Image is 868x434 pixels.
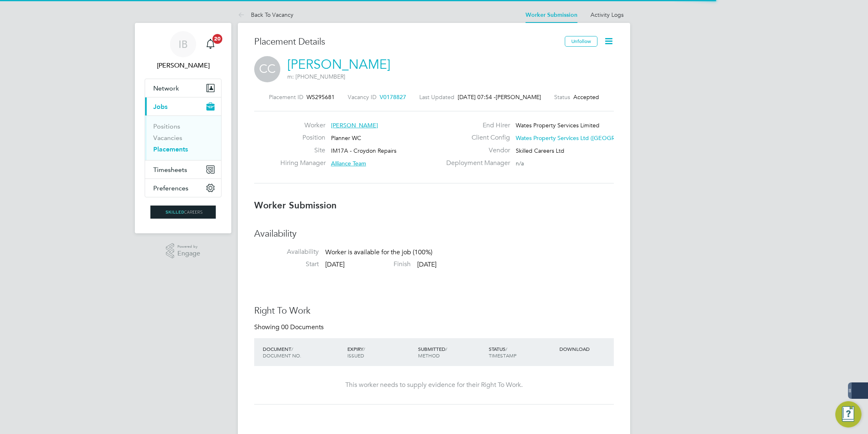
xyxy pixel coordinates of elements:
[287,57,390,72] a: [PERSON_NAME]
[254,56,280,82] span: CC
[346,260,411,269] label: Finish
[145,97,221,115] button: Jobs
[145,31,221,70] a: IB[PERSON_NAME]
[280,133,325,142] label: Position
[254,36,559,48] h3: Placement Details
[526,11,577,18] a: Worker Submission
[835,401,861,427] button: Engage Resource Center
[418,352,440,359] span: METHOD
[177,243,200,250] span: Powered by
[348,93,376,101] label: Vacancy ID
[506,346,507,352] span: /
[363,346,365,352] span: /
[516,160,524,167] span: n/a
[166,243,201,259] a: Powered byEngage
[487,341,557,363] div: STATUS
[345,341,416,363] div: EXPIRY
[150,206,216,219] img: skilledcareers-logo-retina.png
[269,93,303,101] label: Placement ID
[261,341,345,363] div: DOCUMENT
[291,346,293,352] span: /
[254,323,325,332] div: Showing
[145,179,221,197] button: Preferences
[145,79,221,97] button: Network
[280,121,325,130] label: Worker
[417,260,436,269] span: [DATE]
[254,260,319,269] label: Start
[331,122,378,129] span: [PERSON_NAME]
[380,93,406,101] span: V0178827
[331,134,361,142] span: Planner WC
[325,260,345,269] span: [DATE]
[441,159,510,167] label: Deployment Manager
[145,61,221,70] span: Isabelle Blackhall
[496,93,541,101] span: [PERSON_NAME]
[591,11,624,18] a: Activity Logs
[516,147,564,154] span: Skilled Careers Ltd
[213,34,222,44] span: 20
[263,352,301,359] span: DOCUMENT NO.
[153,84,179,92] span: Network
[153,184,188,192] span: Preferences
[441,146,510,155] label: Vendor
[254,200,337,211] b: Worker Submission
[153,103,168,111] span: Jobs
[557,341,614,356] div: DOWNLOAD
[238,11,293,18] a: Back To Vacancy
[281,323,324,331] span: 00 Documents
[419,93,454,101] label: Last Updated
[280,146,325,155] label: Site
[516,134,657,142] span: Wates Property Services Ltd ([GEOGRAPHIC_DATA]…
[153,145,188,153] a: Placements
[347,352,364,359] span: ISSUED
[331,147,396,154] span: IM17A - Croydon Repairs
[287,73,345,80] span: m: [PHONE_NUMBER]
[145,160,221,179] button: Timesheets
[445,346,447,352] span: /
[280,159,325,167] label: Hiring Manager
[254,228,614,240] h3: Availability
[254,248,319,256] label: Availability
[179,39,188,50] span: IB
[153,166,187,174] span: Timesheets
[202,31,219,57] a: 20
[153,134,182,142] a: Vacancies
[441,133,510,142] label: Client Config
[331,160,366,167] span: Alliance Team
[416,341,487,363] div: SUBMITTED
[306,93,335,101] span: WS295681
[145,206,221,219] a: Go to home page
[441,121,510,130] label: End Hirer
[254,305,614,317] h3: Right To Work
[516,122,600,129] span: Wates Property Services Limited
[135,23,231,233] nav: Main navigation
[489,352,517,359] span: TIMESTAMP
[554,93,570,101] label: Status
[153,122,180,130] a: Positions
[573,93,599,101] span: Accepted
[458,93,496,101] span: [DATE] 07:54 -
[325,248,432,256] span: Worker is available for the job (100%)
[177,250,200,257] span: Engage
[145,115,221,160] div: Jobs
[565,36,597,47] button: Unfollow
[262,381,606,389] div: This worker needs to supply evidence for their Right To Work.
